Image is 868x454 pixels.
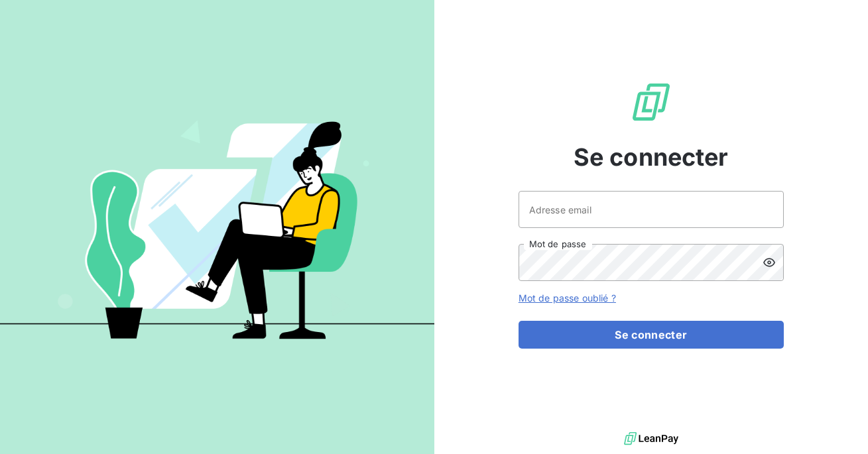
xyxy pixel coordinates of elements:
[519,321,784,349] button: Se connecter
[519,191,784,228] input: placeholder
[574,139,729,175] span: Se connecter
[519,292,616,304] a: Mot de passe oublié ?
[624,429,678,449] img: logo
[630,81,672,123] img: Logo LeanPay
